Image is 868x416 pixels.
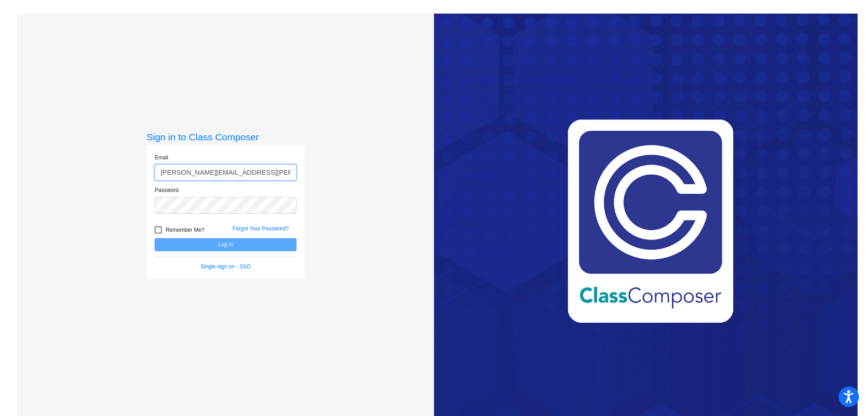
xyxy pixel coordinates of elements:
[201,263,251,270] a: Single sign on - SSO
[155,238,297,251] button: Log In
[155,186,179,194] label: Password
[232,225,289,232] a: Forgot Your Password?
[165,225,204,235] span: Remember Me?
[155,153,168,162] label: Email
[146,131,305,143] h3: Sign in to Class Composer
